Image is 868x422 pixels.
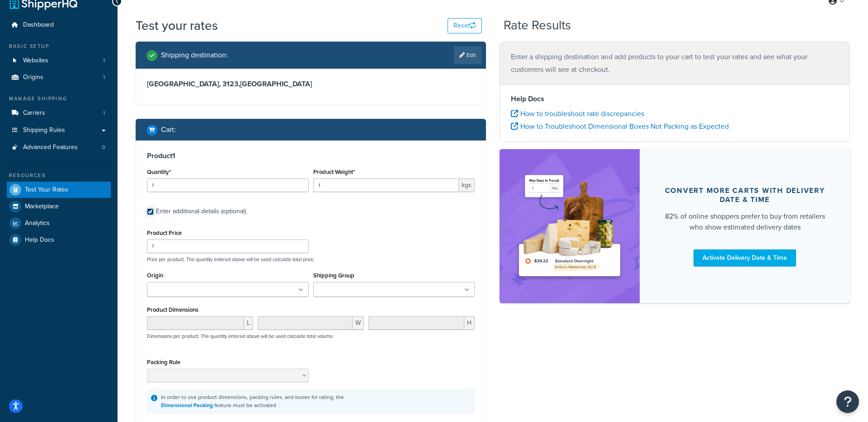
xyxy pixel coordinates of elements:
label: Origin [147,272,163,279]
input: 0 [147,178,309,192]
span: Test Your Rates [25,186,68,194]
span: kgs [459,178,475,192]
span: L [244,316,253,330]
span: Help Docs [25,236,54,244]
p: Enter a shipping destination and add products to your cart to test your rates and see what your c... [511,51,839,76]
div: Basic Setup [7,42,111,50]
label: Packing Rule [147,359,180,366]
button: Reset [448,18,482,33]
a: Dimensional Packing [161,401,213,409]
span: Carriers [23,109,45,117]
a: How to Troubleshoot Dimensional Boxes Not Packing as Expected [511,121,729,131]
span: Advanced Features [23,144,78,151]
h2: Cart : [161,126,176,134]
input: Enter additional details (optional) [147,208,154,215]
a: How to troubleshoot rate discrepancies [511,108,644,119]
a: Analytics [7,215,111,231]
li: Origins [7,69,111,86]
label: Product Weight* [313,169,355,175]
a: Origins1 [7,69,111,86]
input: 0.00 [313,178,459,192]
span: 1 [103,74,105,81]
a: Help Docs [7,232,111,248]
p: Dimensions per product. The quantity entered above will be used calculate total volume. [145,333,334,339]
span: Analytics [25,220,50,227]
a: Carriers1 [7,105,111,122]
span: Origins [23,74,43,81]
div: Convert more carts with delivery date & time [661,186,828,204]
span: 1 [103,109,105,117]
a: Advanced Features0 [7,139,111,156]
h3: Product 1 [147,151,475,160]
span: Shipping Rules [23,127,65,134]
span: H [464,316,475,330]
li: Websites [7,52,111,69]
label: Shipping Group [313,272,354,279]
img: feature-image-ddt-36eae7f7280da8017bfb280eaccd9c446f90b1fe08728e4019434db127062ab4.png [513,163,626,290]
span: 0 [102,144,105,151]
h4: Help Docs [511,94,839,104]
a: Edit [454,46,481,64]
a: Websites1 [7,52,111,69]
span: W [353,316,364,330]
div: Enter additional details (optional) [156,205,246,218]
label: Product Dimensions [147,306,198,313]
span: Marketplace [25,203,59,211]
div: In order to use product dimensions, packing rules, and boxes for rating, the feature must be acti... [161,393,344,409]
h2: Shipping destination : [161,51,228,59]
div: Manage Shipping [7,95,111,103]
label: Product Price [147,230,182,236]
a: Dashboard [7,17,111,33]
a: Shipping Rules [7,122,111,139]
a: Activate Delivery Date & Time [693,249,796,267]
span: Websites [23,57,48,65]
div: 82% of online shoppers prefer to buy from retailers who show estimated delivery dates [661,211,828,233]
p: Price per product. The quantity entered above will be used calculate total price. [145,256,477,263]
span: Dashboard [23,21,54,29]
button: Open Resource Center [836,390,859,413]
h3: [GEOGRAPHIC_DATA], 3123 , [GEOGRAPHIC_DATA] [147,80,475,89]
h2: Rate Results [504,19,571,33]
label: Quantity* [147,169,171,175]
div: Resources [7,172,111,179]
li: Advanced Features [7,139,111,156]
a: Test Your Rates [7,182,111,198]
a: Marketplace [7,198,111,215]
li: Carriers [7,105,111,122]
h1: Test your rates [136,17,218,34]
span: 1 [103,57,105,65]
